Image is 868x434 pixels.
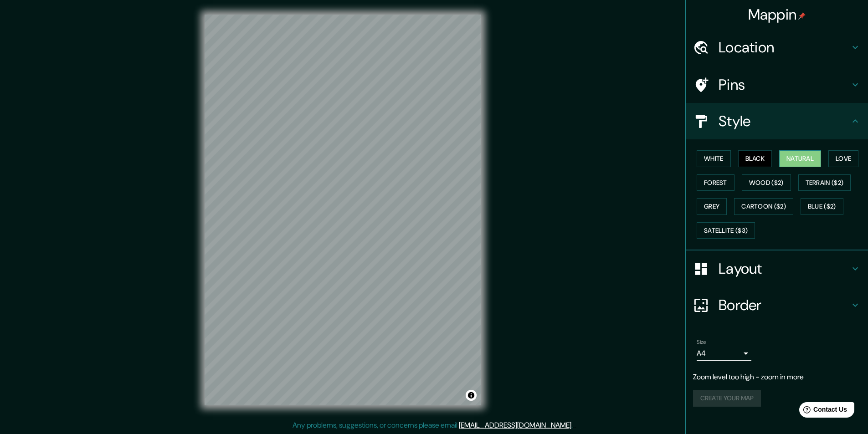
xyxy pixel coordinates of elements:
[828,150,858,167] button: Love
[738,150,772,167] button: Black
[686,287,868,323] div: Border
[742,174,791,191] button: Wood ($2)
[686,29,868,66] div: Location
[748,5,806,24] h4: Mappin
[686,250,868,287] div: Layout
[697,338,706,346] label: Size
[779,150,821,167] button: Natural
[787,398,858,424] iframe: Help widget launcher
[686,66,868,103] div: Pins
[798,12,806,20] img: pin-icon.png
[697,198,727,215] button: Grey
[734,198,793,215] button: Cartoon ($2)
[697,222,755,239] button: Satellite ($3)
[719,260,850,278] h4: Layout
[573,420,574,431] div: .
[686,103,868,139] div: Style
[574,420,576,431] div: .
[697,174,734,191] button: Forest
[293,420,573,431] p: Any problems, suggestions, or concerns please email .
[719,76,850,94] h4: Pins
[798,174,851,191] button: Terrain ($2)
[801,198,843,215] button: Blue ($2)
[697,346,751,361] div: A4
[466,390,477,401] button: Toggle attribution
[205,15,481,405] canvas: Map
[459,420,571,430] a: [EMAIL_ADDRESS][DOMAIN_NAME]
[697,150,731,167] button: White
[719,112,850,130] h4: Style
[719,38,850,56] h4: Location
[693,372,861,383] p: Zoom level too high - zoom in more
[719,296,850,314] h4: Border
